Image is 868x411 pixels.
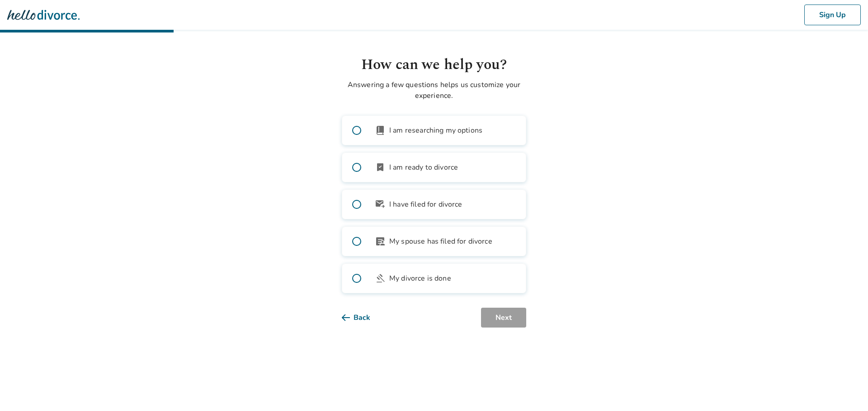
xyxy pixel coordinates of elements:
[375,162,386,173] span: bookmark_check
[389,162,458,173] span: I am ready to divorce
[389,125,482,136] span: I am researching my options
[389,236,492,247] span: My spouse has filed for divorce
[481,308,526,328] button: Next
[375,125,386,136] span: book_2
[389,273,451,284] span: My divorce is done
[342,79,526,101] p: Answering a few questions helps us customize your experience.
[342,54,526,76] h1: How can we help you?
[375,199,386,210] span: outgoing_mail
[804,5,861,25] button: Sign Up
[7,6,80,24] img: Hello Divorce Logo
[389,199,462,210] span: I have filed for divorce
[375,236,386,247] span: article_person
[375,273,386,284] span: gavel
[823,368,868,411] iframe: Chat Widget
[342,308,385,328] button: Back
